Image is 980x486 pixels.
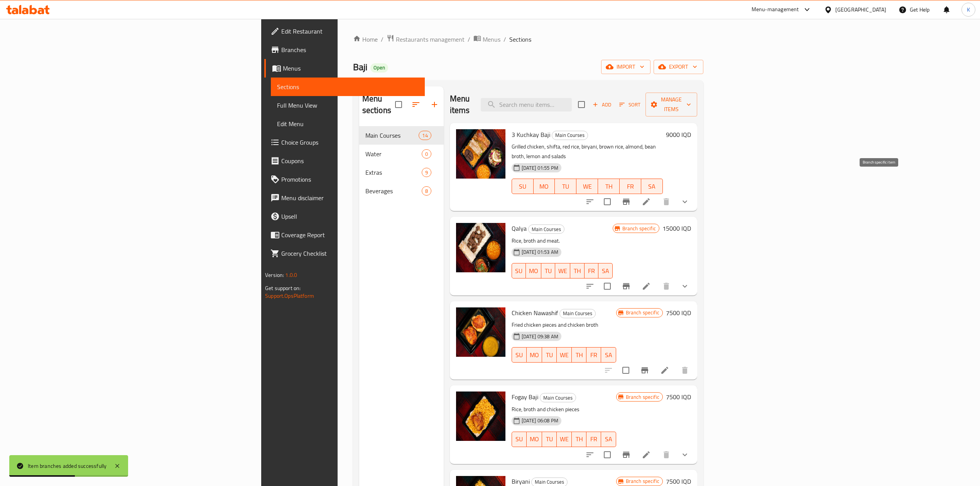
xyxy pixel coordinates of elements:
button: WE [557,432,572,447]
h6: 15000 IQD [662,223,691,234]
span: 3 Kuchkay Baji [512,129,550,140]
div: Extras9 [359,163,444,182]
button: Branch-specific-item [617,192,635,211]
div: [GEOGRAPHIC_DATA] [835,5,886,14]
div: Water0 [359,145,444,163]
span: 8 [422,187,431,195]
span: MO [530,434,539,445]
img: Chicken Nawashif [456,307,505,357]
span: Select to update [599,278,615,294]
button: delete [676,361,694,380]
span: TU [545,434,554,445]
button: export [654,60,703,74]
a: Coverage Report [264,226,425,244]
button: show more [676,277,694,295]
button: sort-choices [581,192,599,211]
p: Rice, broth and meat. [512,236,613,246]
span: FR [590,434,598,445]
button: FR [585,263,598,278]
span: WE [560,349,569,361]
nav: breadcrumb [353,34,703,44]
span: Choice Groups [281,138,419,147]
span: Branch specific [619,225,659,232]
div: Main Courses [528,224,564,234]
button: SU [512,347,527,363]
span: Main Courses [552,131,588,140]
button: FR [586,432,601,447]
span: TU [545,349,554,361]
span: 0 [422,150,431,158]
span: TH [575,349,583,361]
span: export [660,62,697,72]
button: TH [572,347,586,363]
div: items [422,168,431,177]
a: Branches [264,40,425,59]
nav: Menu sections [359,123,444,203]
span: 14 [419,132,431,139]
button: Manage items [645,93,697,116]
span: Beverages [365,186,422,196]
button: Add [590,99,614,111]
span: Sort [619,100,640,109]
div: items [419,131,431,140]
p: Fried chicken pieces and chicken broth [512,320,616,330]
button: WE [557,347,572,363]
span: Select section [573,96,590,113]
span: Restaurants management [396,35,465,44]
div: Water [365,149,422,159]
button: TU [542,432,557,447]
input: search [481,98,572,111]
div: Main Courses [559,309,596,318]
span: Menus [283,64,419,73]
div: items [422,149,431,159]
div: Main Courses [365,131,419,140]
span: Full Menu View [277,101,419,110]
button: SA [598,263,612,278]
h6: 9000 IQD [666,129,691,140]
span: Extras [365,168,422,177]
span: Add [591,100,612,109]
a: Edit Menu [271,115,425,133]
span: Select all sections [390,96,407,113]
span: K [967,5,970,14]
span: Edit Menu [277,119,419,128]
span: WE [560,434,569,445]
span: Get support on: [265,283,301,293]
img: Qalya [456,223,505,272]
a: Edit menu item [642,450,651,459]
span: FR [588,265,595,277]
span: 9 [422,169,431,176]
span: Branches [281,45,419,54]
button: WE [576,179,598,194]
span: SA [604,349,613,361]
div: Beverages8 [359,182,444,200]
span: Qalya [512,223,527,234]
a: Grocery Checklist [264,244,425,263]
li: / [468,35,470,44]
span: SU [515,434,524,445]
span: TH [601,181,617,192]
div: Main Courses14 [359,126,444,145]
button: delete [657,445,676,464]
span: WE [580,181,595,192]
span: Grocery Checklist [281,249,419,258]
button: import [601,60,651,74]
button: Sort [617,99,642,111]
a: Restaurants management [387,34,465,44]
a: Upsell [264,207,425,226]
p: Rice, broth and chicken pieces [512,405,616,414]
button: SA [601,347,616,363]
button: delete [657,277,676,295]
button: TH [570,263,584,278]
span: [DATE] 01:53 AM [519,248,561,256]
button: MO [534,179,555,194]
button: sort-choices [581,445,599,464]
span: SA [604,434,613,445]
h6: 7500 IQD [666,307,691,318]
div: Main Courses [552,131,588,140]
span: Main Courses [529,225,564,234]
span: Branch specific [623,478,662,485]
a: Menus [264,59,425,78]
span: Fogay Baji [512,391,538,403]
a: Coupons [264,152,425,170]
